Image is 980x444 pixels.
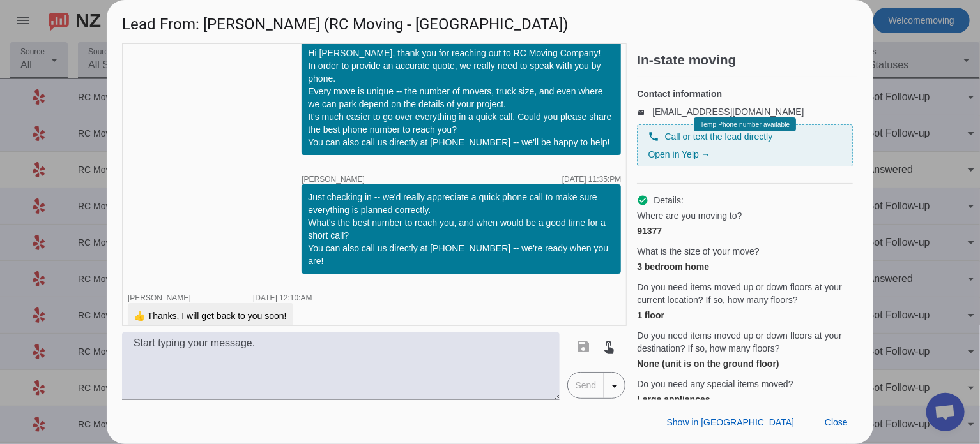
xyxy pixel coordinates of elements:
[815,411,858,434] button: Close
[657,411,804,434] button: Show in [GEOGRAPHIC_DATA]
[654,194,684,207] span: Details:
[637,108,652,115] mat-icon: email
[602,339,617,354] mat-icon: touch_app
[648,131,659,142] mat-icon: phone
[637,87,853,100] h4: Contact information
[637,260,853,273] div: 3 bedroom home
[637,225,853,237] div: 91377
[637,245,759,258] span: What is the size of your move?
[637,329,853,355] span: Do you need items moved up or down floors at your destination? If so, how many floors?
[825,417,848,427] span: Close
[637,378,793,390] span: Do you need any special items moved?
[607,378,622,394] mat-icon: arrow_drop_down
[637,357,853,370] div: None (unit is on the ground floor)
[128,293,191,302] span: [PERSON_NAME]
[253,294,312,302] div: [DATE] 12:10:AM
[667,417,794,427] span: Show in [GEOGRAPHIC_DATA]
[308,191,615,267] div: Just checking in -- we'd really appreciate a quick phone call to make sure everything is planned ...
[637,281,853,306] span: Do you need items moved up or down floors at your current location? If so, how many floors?
[652,107,804,117] a: [EMAIL_ADDRESS][DOMAIN_NAME]
[637,393,853,406] div: Large appliances
[648,149,710,159] a: Open in Yelp →
[664,130,772,143] span: Call or text the lead directly
[308,47,615,149] div: Hi [PERSON_NAME], thank you for reaching out to RC Moving Company! In order to provide an accurat...
[700,121,790,128] span: Temp Phone number available
[134,309,287,322] div: 👍 Thanks, I will get back to you soon!
[637,195,648,206] mat-icon: check_circle
[637,209,742,222] span: Where are you moving to?
[637,54,858,66] h2: In-state moving
[562,175,621,183] div: [DATE] 11:35:PM
[637,309,853,322] div: 1 floor
[302,175,365,183] span: [PERSON_NAME]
